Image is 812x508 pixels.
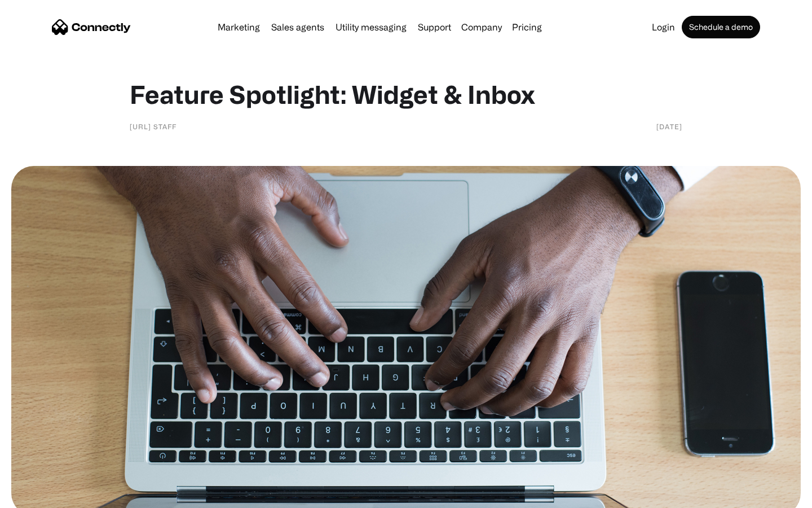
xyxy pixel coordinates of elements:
a: Utility messaging [331,23,411,32]
a: Marketing [213,23,264,32]
a: Support [413,23,456,32]
a: Sales agents [267,23,329,32]
aside: Language selected: English [11,488,68,504]
div: [URL] staff [130,121,176,132]
div: [DATE] [656,121,682,132]
div: Company [461,19,502,35]
a: Pricing [507,23,546,32]
a: Schedule a demo [682,16,760,38]
ul: Language list [23,488,68,504]
h1: Feature Spotlight: Widget & Inbox [130,79,682,110]
a: Login [647,23,679,32]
